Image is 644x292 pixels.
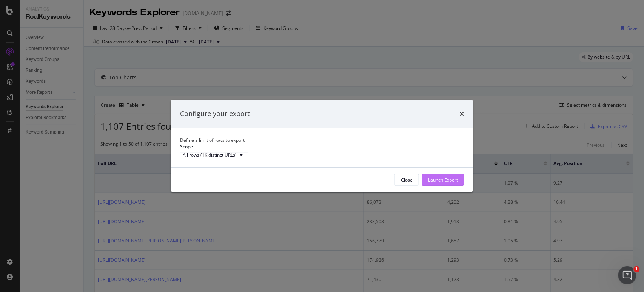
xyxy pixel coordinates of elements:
[634,266,640,272] span: 1
[180,143,193,150] label: Scope
[459,109,464,119] div: times
[618,266,636,284] iframe: Intercom live chat
[180,152,248,158] button: All rows (1K distinct URLs)
[180,137,464,143] div: Define a limit of rows to export
[401,177,413,183] div: Close
[180,109,250,119] div: Configure your export
[428,177,458,183] div: Launch Export
[394,174,419,186] button: Close
[422,174,464,186] button: Launch Export
[183,153,237,157] div: All rows (1K distinct URLs)
[171,100,473,192] div: modal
